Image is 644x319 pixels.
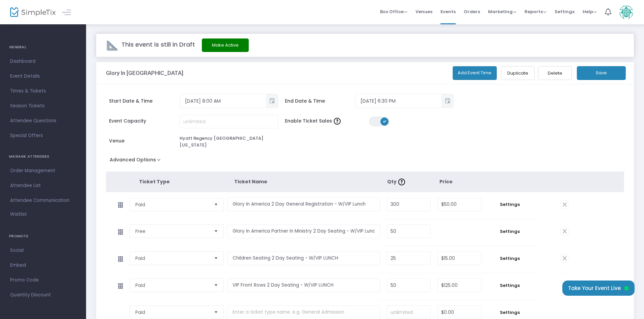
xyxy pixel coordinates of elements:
[227,251,380,265] input: Enter a ticket type name. e.g. General Admission
[135,282,209,289] span: Paid
[555,3,574,20] span: Settings
[180,96,266,107] input: Select date & time
[10,102,76,110] span: Season Tickets
[464,3,480,20] span: Orders
[211,306,221,319] button: Select
[488,282,532,289] span: Settings
[109,98,180,105] span: Start Date & Time
[106,155,167,167] button: Advanced Options
[9,230,77,243] h4: PROMOTE
[180,115,278,128] input: unlimited
[9,41,77,54] h4: GENERAL
[211,279,221,292] button: Select
[9,150,77,163] h4: MANAGE ATTENDEES
[285,98,355,105] span: End Date & Time
[488,8,516,15] span: Marketing
[488,228,532,235] span: Settings
[583,8,597,15] span: Help
[106,39,118,51] img: draft-event.png
[10,196,76,205] span: Attendee Communication
[227,197,380,211] input: Enter a ticket type name. e.g. General Admission
[234,178,267,185] span: Ticket Name
[10,131,76,140] span: Special Offers
[453,66,497,80] button: Add Event Time
[538,66,572,80] button: Delete
[122,40,195,49] span: This event is still in Draft
[387,306,430,319] input: unlimited
[577,66,626,80] button: Save
[562,281,635,296] button: Take Your Event Live
[135,255,209,262] span: Paid
[211,225,221,238] button: Select
[211,198,221,211] button: Select
[109,117,180,125] span: Event Capacity
[227,278,380,292] input: Enter a ticket type name. e.g. General Admission
[10,72,76,81] span: Event Details
[227,224,380,238] input: Enter a ticket type name. e.g. General Admission
[525,8,546,15] span: Reports
[285,117,369,125] span: Enable Ticket Sales
[10,116,76,125] span: Attendee Questions
[441,94,453,108] button: Toggle popup
[10,211,27,218] span: Waitlist
[10,57,76,66] span: Dashboard
[387,178,407,185] span: Qty
[398,179,405,185] img: question-mark
[438,279,481,292] input: Price
[109,137,180,144] span: Venue
[415,3,432,20] span: Venues
[139,178,170,185] span: Ticket Type
[266,94,278,108] button: Toggle popup
[438,198,481,211] input: Price
[501,66,535,80] button: Duplicate
[10,261,76,270] span: Embed
[10,181,76,190] span: Attendee List
[202,38,249,52] button: Make Active
[135,228,209,235] span: Free
[440,3,456,20] span: Events
[439,178,453,185] span: Price
[488,201,532,208] span: Settings
[180,135,278,148] div: Hyatt Regency [GEOGRAPHIC_DATA] [US_STATE]
[488,255,532,262] span: Settings
[488,309,532,316] span: Settings
[383,119,386,123] span: ON
[10,246,76,255] span: Social
[10,87,76,96] span: Times & Tickets
[10,291,76,299] span: Quantity Discount
[10,166,76,175] span: Order Management
[380,8,407,15] span: Box Office
[355,96,441,107] input: Select date & time
[211,252,221,265] button: Select
[438,252,481,265] input: Price
[135,201,209,208] span: Paid
[10,276,76,285] span: Promo Code
[135,309,209,316] span: Paid
[106,70,183,76] h3: Glory In [GEOGRAPHIC_DATA]
[438,306,481,319] input: Price
[334,118,341,125] img: question-mark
